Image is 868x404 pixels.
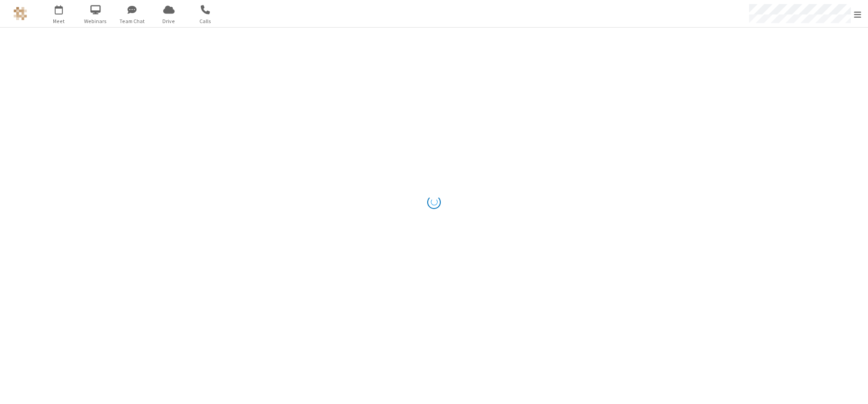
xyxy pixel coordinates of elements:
[79,17,113,25] span: Webinars
[115,17,149,25] span: Team Chat
[14,7,27,20] img: QA Selenium DO NOT DELETE OR CHANGE
[189,17,222,25] span: Calls
[152,17,186,25] span: Drive
[42,17,76,25] span: Meet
